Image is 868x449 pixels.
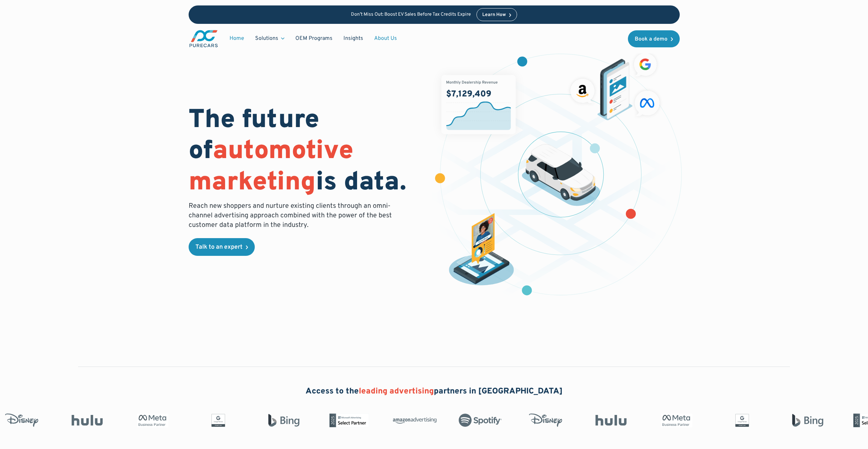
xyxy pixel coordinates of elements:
a: OEM Programs [290,32,338,45]
a: Book a demo [628,30,680,47]
a: About Us [369,32,402,45]
div: Solutions [255,35,278,42]
a: Talk to an expert [189,238,255,256]
a: main [189,29,219,48]
div: Solutions [250,32,290,45]
img: Google Partner [181,414,225,427]
img: Meta Business Partner [640,414,683,427]
img: Disney [509,414,553,427]
img: Microsoft Advertising Partner [312,414,356,427]
img: Hulu [50,415,94,426]
div: Talk to an expert [195,244,242,250]
img: Meta Business Partner [116,414,160,427]
img: purecars logo [189,29,219,48]
h1: The future of is data. [189,105,426,199]
span: leading advertising [359,386,434,397]
img: ads on social media and advertising partners [567,50,663,120]
img: Spotify [443,414,487,427]
div: Book a demo [635,36,667,42]
img: Bing [771,414,814,427]
img: Amazon Advertising [378,415,422,426]
a: Home [224,32,250,45]
p: Reach new shoppers and nurture existing clients through an omni-channel advertising approach comb... [189,201,396,230]
span: automotive marketing [189,135,353,199]
img: Google Partner [705,414,749,427]
h2: Access to the partners in [GEOGRAPHIC_DATA] [306,386,563,398]
a: Insights [338,32,369,45]
img: Hulu [574,415,618,426]
img: chart showing monthly dealership revenue of $7m [441,75,516,134]
a: Learn How [476,8,517,21]
div: Learn How [482,13,506,17]
img: illustration of a vehicle [522,144,600,206]
p: Don’t Miss Out: Boost EV Sales Before Tax Credits Expire [351,12,471,18]
img: Bing [247,414,291,427]
img: persona of a buyer [444,213,519,287]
